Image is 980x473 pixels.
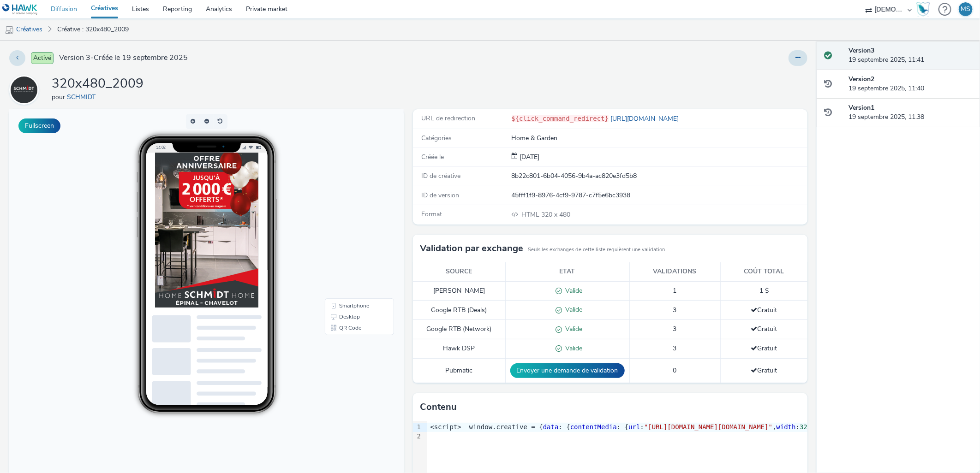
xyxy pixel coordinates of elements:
[849,46,875,55] strong: Version 3
[562,344,582,353] span: Valide
[317,213,383,224] li: QR Code
[849,103,875,112] strong: Version 1
[562,325,582,333] span: Valide
[52,75,143,93] h1: 320x480_2009
[317,191,383,202] li: Smartphone
[518,153,540,162] div: Création 19 septembre 2025, 11:38
[421,210,442,219] span: Format
[421,114,475,123] span: URL de redirection
[421,171,460,180] span: ID de créative
[420,400,457,414] h3: Contenu
[31,52,54,64] span: Activé
[512,171,807,181] div: 8b22c801-6b04-4056-9b4a-ac820e3fd5b8
[330,216,352,221] span: QR Code
[413,320,505,339] td: Google RTB (Network)
[413,432,422,441] div: 2
[849,46,973,65] div: 19 septembre 2025, 11:41
[413,423,422,432] div: 1
[759,286,769,295] span: 1 $
[673,306,677,314] span: 3
[512,134,807,143] div: Home & Garden
[628,423,640,431] span: url
[629,262,720,281] th: Validations
[317,202,383,213] li: Desktop
[609,114,682,123] a: [URL][DOMAIN_NAME]
[9,85,42,94] a: SCHMIDT
[330,194,360,199] span: Smartphone
[421,191,459,200] span: ID de version
[510,363,625,378] button: Envoyer une demande de validation
[570,423,617,431] span: contentMedia
[2,4,38,15] img: undefined Logo
[146,35,156,41] span: 14:02
[528,246,665,254] small: Seuls les exchanges de cette liste requièrent une validation
[916,2,934,17] a: Hawk Academy
[512,191,807,200] div: 45fff1f9-8976-4cf9-9787-c7f5e6bc3938
[562,305,582,314] span: Valide
[644,423,772,431] span: "[URL][DOMAIN_NAME][DOMAIN_NAME]"
[413,339,505,359] td: Hawk DSP
[413,262,505,281] th: Source
[421,153,444,161] span: Créée le
[5,25,14,35] img: mobile
[505,262,629,281] th: Etat
[849,75,973,94] div: 19 septembre 2025, 11:40
[52,93,67,101] span: pour
[673,286,677,295] span: 1
[543,423,559,431] span: data
[673,325,677,333] span: 3
[59,53,188,63] span: Version 3 - Créée le 19 septembre 2025
[421,134,452,142] span: Catégories
[512,115,609,122] code: ${click_command_redirect}
[673,366,677,375] span: 0
[961,2,971,16] div: MS
[413,281,505,301] td: [PERSON_NAME]
[11,77,37,103] img: SCHMIDT
[751,366,777,375] span: Gratuit
[420,242,523,255] h3: Validation par exchange
[18,118,60,133] button: Fullscreen
[673,344,677,353] span: 3
[777,423,796,431] span: width
[67,93,99,101] a: SCHMIDT
[720,262,807,281] th: Coût total
[800,423,811,431] span: 320
[518,153,540,161] span: [DATE]
[751,325,777,333] span: Gratuit
[849,103,973,122] div: 19 septembre 2025, 11:38
[521,210,571,219] span: 320 x 480
[849,75,875,83] strong: Version 2
[751,344,777,353] span: Gratuit
[413,301,505,320] td: Google RTB (Deals)
[330,205,351,210] span: Desktop
[53,18,133,41] a: Créative : 320x480_2009
[562,286,582,295] span: Valide
[751,306,777,314] span: Gratuit
[522,210,542,219] span: HTML
[413,358,505,383] td: Pubmatic
[916,2,930,17] img: Hawk Academy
